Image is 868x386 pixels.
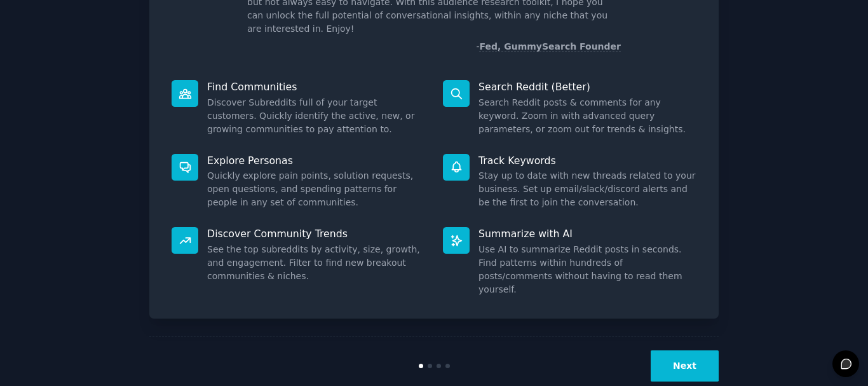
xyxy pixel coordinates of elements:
[478,80,696,93] p: Search Reddit (Better)
[207,227,425,240] p: Discover Community Trends
[478,154,696,167] p: Track Keywords
[207,154,425,167] p: Explore Personas
[207,169,425,209] dd: Quickly explore pain points, solution requests, open questions, and spending patterns for people ...
[478,169,696,209] dd: Stay up to date with new threads related to your business. Set up email/slack/discord alerts and ...
[478,243,696,296] dd: Use AI to summarize Reddit posts in seconds. Find patterns within hundreds of posts/comments with...
[207,96,425,136] dd: Discover Subreddits full of your target customers. Quickly identify the active, new, or growing c...
[651,350,719,382] button: Next
[476,40,621,53] div: -
[478,227,696,240] p: Summarize with AI
[478,96,696,136] dd: Search Reddit posts & comments for any keyword. Zoom in with advanced query parameters, or zoom o...
[479,41,621,52] a: Fed, GummySearch Founder
[207,80,425,93] p: Find Communities
[207,243,425,283] dd: See the top subreddits by activity, size, growth, and engagement. Filter to find new breakout com...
